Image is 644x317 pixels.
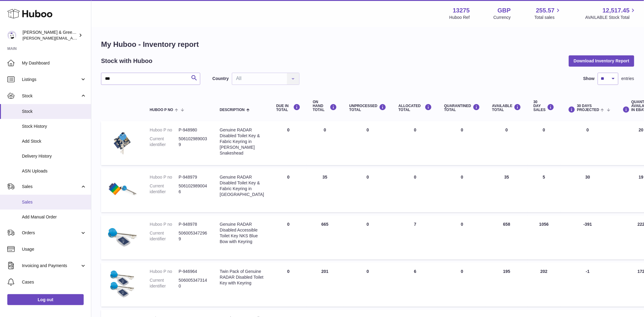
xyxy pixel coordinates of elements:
div: Twin Pack of Genuine RADAR Disabled Toilet Key with Keyring [220,269,264,286]
span: [PERSON_NAME][EMAIL_ADDRESS][DOMAIN_NAME] [23,36,122,40]
span: Huboo P no [150,108,173,112]
div: UNPROCESSED Total [349,104,387,112]
td: -1 [561,263,615,307]
strong: GBP [498,6,511,15]
dt: Huboo P no [150,174,179,180]
span: Description [220,108,245,112]
div: [PERSON_NAME] & Green Ltd [23,30,77,41]
span: 12,517.45 [603,6,630,15]
div: AVAILABLE Total [492,104,521,112]
span: AVAILABLE Stock Total [585,15,637,20]
div: Currency [494,15,511,20]
dt: Current identifier [150,183,179,195]
td: 0 [270,121,307,165]
span: Invoicing and Payments [22,263,80,269]
td: 0 [343,215,393,260]
div: QUARANTINED Total [444,104,480,112]
span: Sales [22,199,86,205]
span: Stock [22,109,86,114]
div: Genuine RADAR Disabled Toilet Key & Fabric Keyring in [GEOGRAPHIC_DATA] [220,174,264,197]
dd: P-946964 [179,269,208,274]
td: 1056 [527,215,561,260]
span: 0 [461,127,463,132]
dd: P-948980 [179,127,208,133]
td: 30 [561,168,615,212]
span: Stock [22,93,80,99]
td: -391 [561,215,615,260]
td: 35 [486,168,527,212]
td: 0 [343,168,393,212]
strong: 13275 [453,6,470,15]
a: 12,517.45 AVAILABLE Stock Total [585,6,637,20]
td: 5 [527,168,561,212]
td: 202 [527,263,561,307]
td: 0 [270,263,307,307]
dt: Current identifier [150,136,179,148]
dd: 5061029890039 [179,136,208,148]
img: product image [107,269,138,299]
span: Cases [22,279,86,285]
dd: 5060053472969 [179,230,208,242]
td: 0 [486,121,527,165]
dt: Current identifier [150,230,179,242]
div: 30 DAY SALES [534,100,555,112]
dt: Current identifier [150,277,179,289]
span: entries [621,76,634,82]
span: Sales [22,184,80,190]
td: 7 [392,215,438,260]
td: 0 [307,121,343,165]
span: My Dashboard [22,60,86,66]
div: Genuine RADAR Disabled Toilet Key & Fabric Keyring in [PERSON_NAME] Snakeshead [220,127,264,156]
img: ellen@bluebadgecompany.co.uk [7,31,16,40]
dt: Huboo P no [150,221,179,227]
td: 0 [270,168,307,212]
span: Stock History [22,124,86,129]
dd: P-948978 [179,221,208,227]
button: Download Inventory Report [569,55,634,66]
dt: Huboo P no [150,127,179,133]
label: Show [583,76,595,82]
td: 195 [486,263,527,307]
div: ON HAND Total [313,100,337,112]
td: 0 [392,168,438,212]
td: 0 [561,121,615,165]
img: product image [107,221,138,252]
span: 0 [461,222,463,227]
span: 0 [461,175,463,179]
dd: 5061029890046 [179,183,208,195]
span: Total sales [534,15,562,20]
td: 0 [343,263,393,307]
td: 0 [527,121,561,165]
td: 6 [392,263,438,307]
div: ALLOCATED Total [398,104,432,112]
div: DUE IN TOTAL [276,104,301,112]
dd: 5060053473140 [179,277,208,289]
span: Usage [22,246,86,252]
span: Add Manual Order [22,214,86,220]
h1: My Huboo - Inventory report [101,40,634,49]
span: Orders [22,230,80,236]
td: 0 [343,121,393,165]
span: 30 DAYS PROJECTED [577,104,599,112]
a: 255.57 Total sales [534,6,562,20]
td: 201 [307,263,343,307]
td: 35 [307,168,343,212]
dt: Huboo P no [150,269,179,274]
h2: Stock with Huboo [101,57,152,65]
span: 255.57 [536,6,555,15]
td: 0 [270,215,307,260]
img: product image [107,127,138,158]
span: Listings [22,77,80,82]
td: 658 [486,215,527,260]
div: Huboo Ref [450,15,470,20]
label: Country [212,76,229,82]
span: ASN Uploads [22,168,86,174]
span: 0 [461,269,463,274]
td: 665 [307,215,343,260]
dd: P-948979 [179,174,208,180]
img: product image [107,174,138,205]
td: 0 [392,121,438,165]
div: Genuine RADAR Disabled Accessible Toilet Key NKS Blue Bow with Keyring [220,221,264,245]
a: Log out [7,294,84,305]
span: Add Stock [22,138,86,144]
